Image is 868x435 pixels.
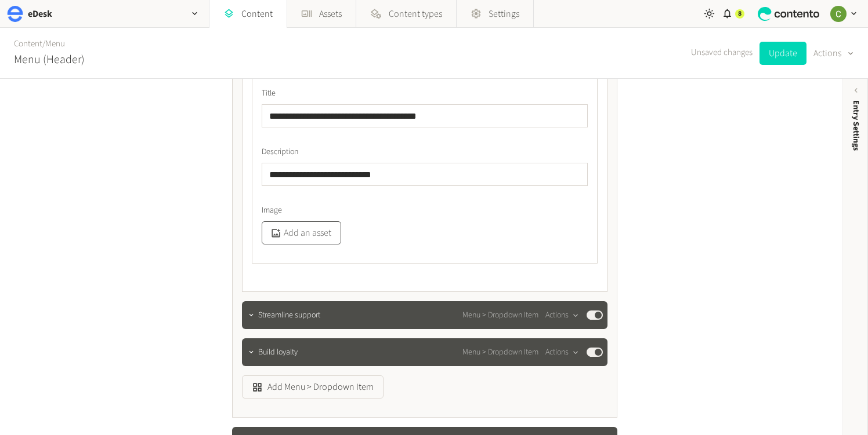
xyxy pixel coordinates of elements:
[545,345,580,359] button: Actions
[262,87,276,100] span: Title
[813,42,854,65] button: Actions
[759,42,806,65] button: Update
[45,38,65,50] a: Menu
[14,38,42,50] a: Content
[691,46,753,60] span: Unsaved changes
[242,375,384,399] button: Add Menu > Dropdown Item
[262,221,341,244] button: Add an asset
[42,38,45,50] span: /
[262,146,298,158] span: Description
[262,204,282,217] span: Image
[545,308,580,322] button: Actions
[258,309,320,321] span: Streamline support
[14,51,85,68] h2: Menu (Header)
[462,346,538,359] span: Menu > Dropdown Item
[462,309,538,321] span: Menu > Dropdown Item
[28,7,52,21] h2: eDesk
[738,9,742,19] span: 8
[7,6,23,22] img: eDesk
[850,100,862,151] span: Entry Settings
[389,7,442,21] span: Content types
[258,346,298,359] span: Build loyalty
[489,7,519,21] span: Settings
[830,6,847,22] img: Chloe Ryan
